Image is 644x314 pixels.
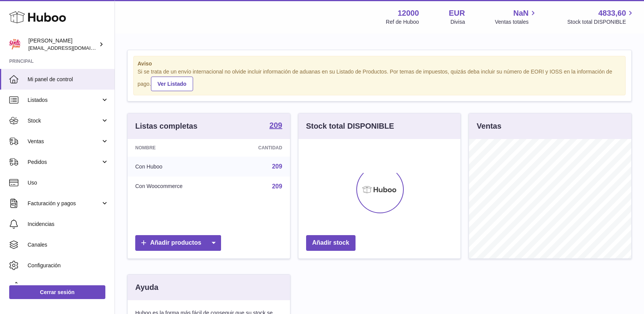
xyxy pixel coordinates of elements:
h3: Stock total DISPONIBLE [306,121,394,131]
span: NaN [513,8,529,18]
div: Ref de Huboo [386,18,419,26]
span: Mi panel de control [28,76,109,83]
div: Divisa [451,18,465,26]
a: NaN Ventas totales [495,8,537,26]
span: Stock [28,117,101,124]
strong: 209 [269,121,282,129]
span: Stock total DISPONIBLE [567,18,635,26]
th: Nombre [128,139,227,157]
a: Ver Listado [151,77,193,91]
a: 209 [272,183,282,190]
div: [PERSON_NAME] [28,37,97,52]
a: Cerrar sesión [9,285,105,299]
span: Canales [28,241,109,249]
td: Con Woocommerce [128,177,227,196]
span: Facturación y pagos [28,200,101,207]
a: Añadir productos [135,235,221,251]
span: Uso [28,179,109,186]
img: mar@ensuelofirme.com [9,39,21,50]
strong: EUR [449,8,465,18]
span: Configuración [28,262,109,269]
h3: Listas completas [135,121,197,131]
span: Incidencias [28,221,109,228]
a: 209 [269,121,282,131]
span: Devoluciones [28,283,109,290]
a: 4833,60 Stock total DISPONIBLE [567,8,635,26]
strong: Aviso [138,60,621,67]
a: Añadir stock [306,235,356,251]
span: [EMAIL_ADDRESS][DOMAIN_NAME] [28,45,113,51]
h3: Ventas [477,121,501,131]
h3: Ayuda [135,282,158,293]
span: 4833,60 [598,8,626,18]
span: Ventas totales [495,18,537,26]
a: 209 [272,163,282,170]
div: Si se trata de un envío internacional no olvide incluir información de aduanas en su Listado de P... [138,68,621,91]
span: Ventas [28,138,101,145]
span: Pedidos [28,159,101,166]
strong: 12000 [398,8,419,18]
td: Con Huboo [128,157,227,177]
span: Listados [28,96,101,104]
th: Cantidad [227,139,290,157]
